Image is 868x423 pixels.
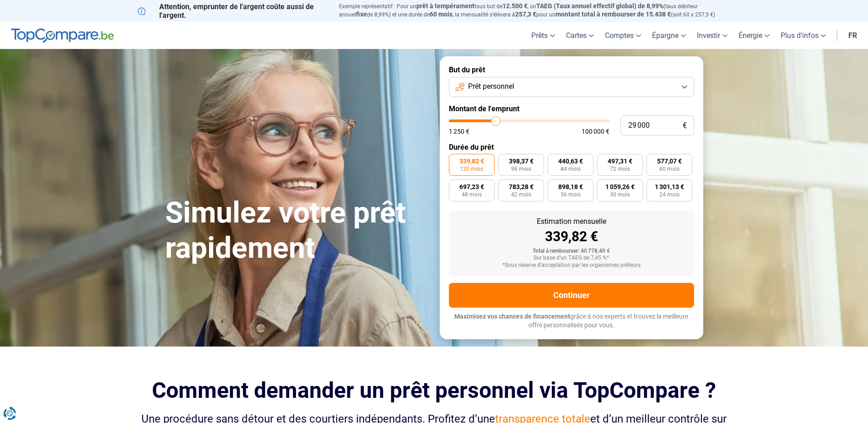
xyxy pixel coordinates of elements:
div: Total à rembourser: 40 778,40 € [456,248,687,255]
button: Continuer [449,283,694,308]
span: Prêt personnel [468,81,514,92]
span: TAEG (Taux annuel effectif global) de 8,99% [536,2,663,10]
span: 497,31 € [608,158,632,164]
p: Attention, emprunter de l'argent coûte aussi de l'argent. [138,2,328,20]
span: 783,28 € [509,184,534,190]
span: 12.500 € [502,2,528,10]
span: 60 mois [659,166,679,172]
span: 48 mois [462,192,482,197]
span: 1 059,26 € [605,184,635,190]
span: 697,23 € [459,184,484,190]
span: 42 mois [511,192,531,197]
span: 257,3 € [515,11,536,18]
label: But du prêt [449,65,694,74]
div: *Sous réserve d'acceptation par les organismes prêteurs [456,262,687,269]
span: 577,07 € [657,158,682,164]
span: € [683,122,687,130]
a: Investir [691,22,733,49]
span: 24 mois [659,192,679,197]
span: 1 301,13 € [655,184,684,190]
span: 398,37 € [509,158,534,164]
span: fixe [356,11,367,18]
span: 84 mois [561,166,581,172]
a: Plus d'infos [775,22,831,49]
label: Montant de l'emprunt [449,104,694,113]
div: Sur base d'un TAEG de 7,45 %* [456,255,687,261]
span: 898,18 € [558,184,583,190]
span: 120 mois [460,166,483,172]
span: 100 000 € [582,128,609,135]
a: Comptes [599,22,647,49]
a: Énergie [733,22,775,49]
span: 72 mois [610,166,630,172]
span: Maximisez vos chances de financement [454,313,570,320]
div: 339,82 € [456,230,687,244]
a: fr [843,22,863,49]
span: 1 250 € [449,128,469,135]
span: 30 mois [610,192,630,197]
span: 96 mois [511,166,531,172]
a: Épargne [647,22,691,49]
p: grâce à nos experts et trouvez la meilleure offre personnalisée pour vous. [449,312,694,330]
a: Cartes [561,22,599,49]
img: TopCompare [11,28,114,43]
h1: Simulez votre prêt rapidement [165,195,429,266]
h2: Comment demander un prêt personnel via TopCompare ? [138,378,731,403]
div: Estimation mensuelle [456,218,687,225]
span: prêt à tempérament [416,2,474,10]
span: 440,63 € [558,158,583,164]
span: 60 mois [430,11,453,18]
button: Prêt personnel [449,77,694,97]
span: montant total à rembourser de 15.438 € [555,11,671,18]
span: 36 mois [561,192,581,197]
label: Durée du prêt [449,143,694,152]
p: Exemple représentatif : Pour un tous but de , un (taux débiteur annuel de 8,99%) et une durée de ... [339,2,731,19]
a: Prêts [526,22,561,49]
span: 339,82 € [459,158,484,164]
